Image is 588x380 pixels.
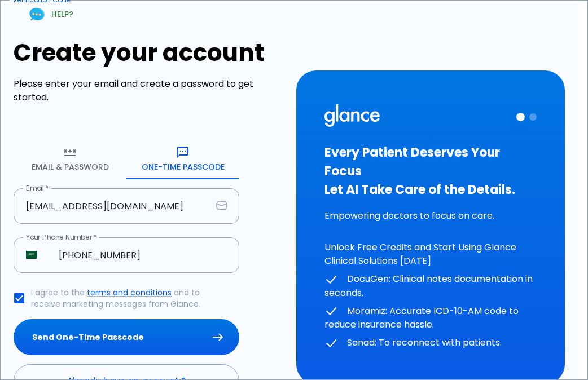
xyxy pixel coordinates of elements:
button: Send One-Time Passcode [14,319,239,356]
p: Empowering doctors to focus on care. [324,209,537,223]
p: Sanad: To reconnect with patients. [324,336,537,350]
button: Select country [21,245,42,265]
p: DocuGen: Clinical notes documentation in seconds. [324,272,537,300]
a: terms and conditions [87,287,172,298]
h3: Every Patient Deserves Your Focus Let AI Take Care of the Details. [324,143,537,199]
button: Email & Password [14,139,126,179]
button: One-Time Passcode [126,139,239,179]
h1: Create your account [14,39,283,67]
p: Unlock Free Credits and Start Using Glance Clinical Solutions [DATE] [324,241,537,268]
p: I agree to the and to receive marketing messages from Glance. [31,287,230,310]
img: Chat Support [27,5,47,24]
input: your.email@example.com [14,188,212,224]
img: unknown [26,251,37,259]
p: Moramiz: Accurate ICD-10-AM code to reduce insurance hassle. [324,304,537,332]
p: Please enter your email and create a password to get started. [14,77,283,104]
